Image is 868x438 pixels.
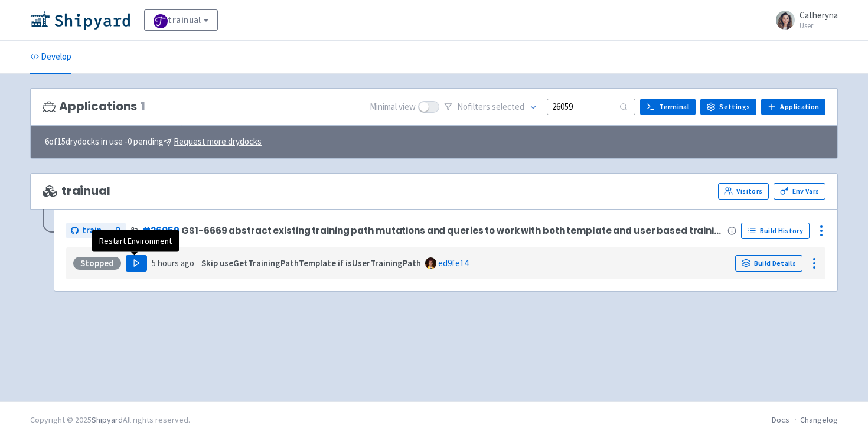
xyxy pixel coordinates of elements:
a: Shipyard [92,414,123,425]
span: GS1-6669 abstract existing training path mutations and queries to work with both template and use... [181,225,725,236]
span: trainual [82,224,112,237]
a: trainual [144,9,218,31]
a: Visitors [718,183,769,200]
a: Application [761,99,825,115]
small: User [800,22,838,30]
a: Env Vars [774,183,825,200]
a: trainual [66,223,126,238]
a: Settings [700,99,756,115]
span: trainual [43,184,110,198]
span: 6 of 15 drydocks in use - 0 pending [45,135,262,149]
a: ed9fe14 [438,257,468,269]
a: Docs [772,414,789,425]
span: Catheryna [800,9,838,21]
a: Develop [30,41,71,74]
h3: Applications [43,100,145,113]
span: Minimal view [370,100,416,114]
a: Build Details [735,255,802,272]
u: Request more drydocks [174,136,262,147]
div: Stopped [73,257,121,270]
img: Shipyard logo [30,11,130,30]
a: Terminal [640,99,696,115]
strong: Skip useGetTrainingPathTemplate if isUserTrainingPath [201,257,421,269]
a: Catheryna User [769,11,838,30]
input: Search... [547,99,635,115]
a: Changelog [800,414,838,425]
span: selected [492,101,524,112]
span: 1 [141,100,145,113]
div: Copyright © 2025 All rights reserved. [30,414,190,426]
button: Play [126,255,147,272]
a: Build History [741,223,810,239]
a: #26059 [142,224,179,237]
span: No filter s [457,100,524,114]
time: 5 hours ago [152,257,194,269]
